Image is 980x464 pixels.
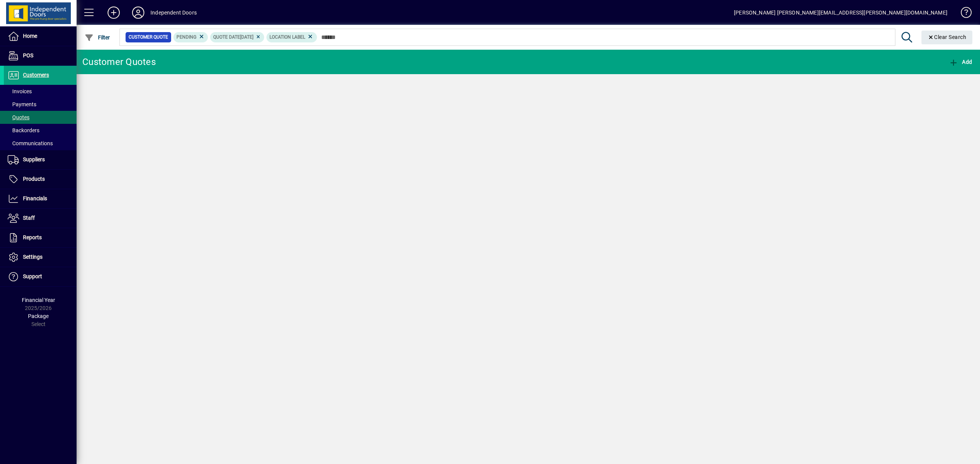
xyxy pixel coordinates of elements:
[8,114,29,120] span: Quotes
[955,2,970,26] a: Knowledge Base
[240,34,253,40] span: [DATE]
[28,313,49,319] span: Package
[23,156,45,162] span: Suppliers
[4,209,77,228] a: Staff
[4,137,77,150] a: Communications
[4,189,77,208] a: Financials
[23,176,45,182] span: Products
[23,72,49,78] span: Customers
[8,88,32,94] span: Invoices
[129,33,168,41] span: Customer Quote
[4,248,77,267] a: Settings
[4,124,77,137] a: Backorders
[8,140,53,146] span: Communications
[150,6,197,19] div: Independent Doors
[4,150,77,169] a: Suppliers
[126,6,150,19] button: Profile
[921,31,973,44] button: Clear
[101,6,126,19] button: Add
[213,34,240,40] span: Quote date
[269,34,305,40] span: Location Label
[23,215,35,221] span: Staff
[23,33,37,39] span: Home
[8,127,39,133] span: Backorders
[23,195,47,201] span: Financials
[4,111,77,124] a: Quotes
[23,52,33,58] span: POS
[23,273,42,279] span: Support
[8,101,36,107] span: Payments
[734,6,947,19] div: [PERSON_NAME] [PERSON_NAME][EMAIL_ADDRESS][PERSON_NAME][DOMAIN_NAME]
[947,55,974,69] button: Add
[928,34,967,40] span: Clear Search
[83,31,112,44] button: Filter
[4,267,77,286] a: Support
[82,56,156,68] div: Customer Quotes
[176,34,196,40] span: Pending
[4,27,77,46] a: Home
[4,98,77,111] a: Payments
[23,254,42,260] span: Settings
[23,234,42,240] span: Reports
[4,85,77,98] a: Invoices
[85,34,110,41] span: Filter
[949,59,972,65] span: Add
[4,170,77,189] a: Products
[4,46,77,65] a: POS
[173,32,208,42] mat-chip: Pending Status: Pending
[4,228,77,247] a: Reports
[22,297,55,303] span: Financial Year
